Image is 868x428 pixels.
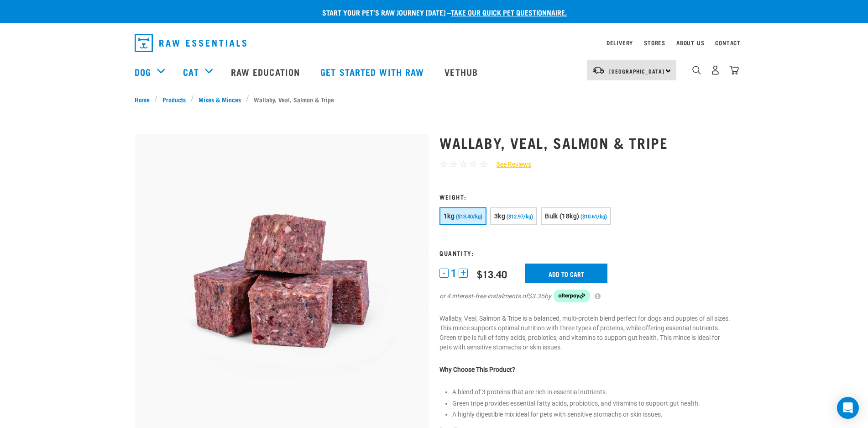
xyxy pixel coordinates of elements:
[439,193,733,200] h3: Weight:
[487,160,531,169] a: See Reviews
[554,290,590,302] img: Afterpay
[439,290,733,302] div: or 4 interest-free instalments of by
[452,410,733,419] li: A highly digestible mix ideal for pets with sensitive stomachs or skin issues.
[711,65,720,75] img: user.png
[311,53,435,90] a: Get started with Raw
[580,214,607,220] span: ($10.61/kg)
[135,65,151,79] a: Dog
[715,41,741,44] a: Contact
[644,41,665,44] a: Stores
[459,269,468,278] button: +
[470,159,477,169] span: ☆
[456,214,482,220] span: ($13.40/kg)
[222,53,311,90] a: Raw Education
[439,159,447,169] span: ☆
[676,41,704,44] a: About Us
[194,95,246,104] a: Mixes & Minces
[490,207,537,225] button: 3kg ($12.97/kg)
[837,397,859,419] div: Open Intercom Messenger
[435,53,489,90] a: Vethub
[545,212,579,220] span: Bulk (18kg)
[607,41,633,44] a: Delivery
[439,314,733,352] p: Wallaby, Veal, Salmon & Tripe is a balanced, multi-protein blend perfect for dogs and puppies of ...
[609,69,664,73] span: [GEOGRAPHIC_DATA]
[135,95,733,104] nav: breadcrumbs
[183,65,199,79] a: Cat
[541,207,611,225] button: Bulk (18kg) ($10.61/kg)
[158,95,191,104] a: Products
[451,10,567,14] a: take our quick pet questionnaire.
[528,291,544,301] span: $3.35
[439,366,515,373] strong: Why Choose This Product?
[450,159,457,169] span: ☆
[451,269,456,278] span: 1
[477,268,507,280] div: $13.40
[135,34,246,52] img: Raw Essentials Logo
[135,95,155,104] a: Home
[592,66,605,74] img: van-moving.png
[439,134,733,151] h1: Wallaby, Veal, Salmon & Tripe
[439,207,486,225] button: 1kg ($13.40/kg)
[525,264,607,283] input: Add to cart
[460,159,467,169] span: ☆
[135,134,429,428] img: Wallaby Veal Salmon Tripe 1642
[444,212,455,220] span: 1kg
[507,214,533,220] span: ($12.97/kg)
[439,269,449,278] button: -
[127,30,741,56] nav: dropdown navigation
[729,65,739,75] img: home-icon@2x.png
[452,387,733,397] li: A blend of 3 proteins that are rich in essential nutrients.
[480,159,487,169] span: ☆
[692,66,701,74] img: home-icon-1@2x.png
[452,399,733,408] li: Green tripe provides essential fatty acids, probiotics, and vitamins to support gut health.
[494,212,505,220] span: 3kg
[439,249,733,256] h3: Quantity:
